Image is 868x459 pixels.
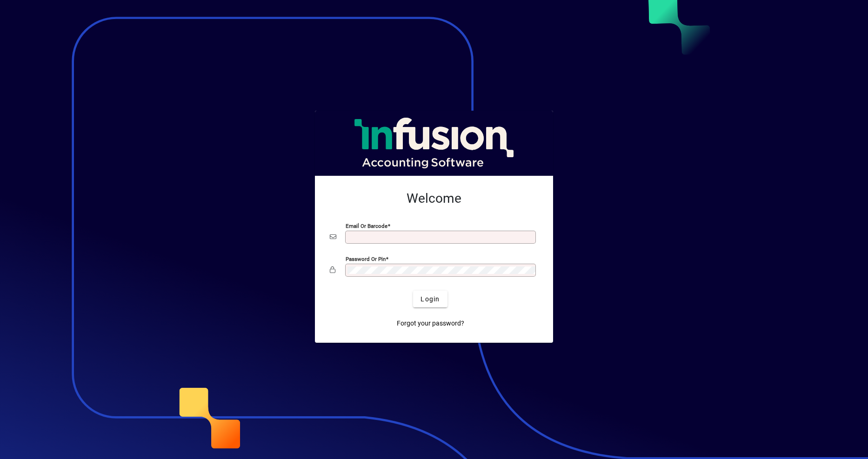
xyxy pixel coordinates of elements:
button: Login [413,291,447,307]
mat-label: Email or Barcode [346,223,387,229]
h2: Welcome [330,191,538,206]
mat-label: Password or Pin [346,256,386,262]
span: Login [421,294,440,304]
a: Forgot your password? [393,315,468,332]
span: Forgot your password? [397,319,464,328]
